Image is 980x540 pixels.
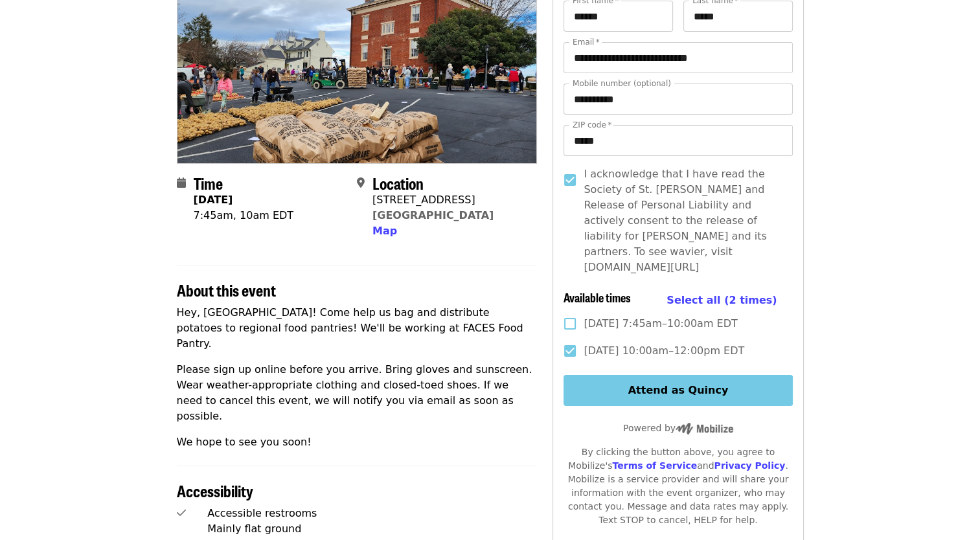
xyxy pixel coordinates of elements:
[564,42,792,73] input: Email
[207,506,537,521] div: Accessible restrooms
[584,316,737,332] span: [DATE] 7:45am–10:00am EDT
[194,194,233,206] strong: [DATE]
[676,423,733,434] img: Powered by Mobilize
[584,343,744,359] span: [DATE] 10:00am–12:00pm EDT
[372,192,494,208] div: [STREET_ADDRESS]
[683,1,793,32] input: Last name
[573,38,600,46] label: Email
[372,225,397,237] span: Map
[667,294,777,306] span: Select all (2 times)
[584,166,782,275] span: I acknowledge that I have read the Society of St. [PERSON_NAME] and Release of Personal Liability...
[564,289,631,306] span: Available times
[177,305,538,352] p: Hey, [GEOGRAPHIC_DATA]! Come help us bag and distribute potatoes to regional food pantries! We'll...
[177,362,538,424] p: Please sign up online before you arrive. Bring gloves and sunscreen. Wear weather-appropriate clo...
[177,434,538,450] p: We hope to see you soon!
[177,479,253,502] span: Accessibility
[372,223,397,239] button: Map
[194,172,223,194] span: Time
[372,172,424,194] span: Location
[564,125,792,156] input: ZIP code
[714,460,785,471] a: Privacy Policy
[177,278,276,301] span: About this event
[667,291,777,310] button: Select all (2 times)
[357,177,365,189] i: map-marker-alt icon
[207,521,537,537] div: Mainly flat ground
[177,507,186,519] i: check icon
[564,84,792,115] input: Mobile number (optional)
[372,209,494,221] a: [GEOGRAPHIC_DATA]
[612,460,697,471] a: Terms of Service
[573,121,611,129] label: ZIP code
[573,80,671,87] label: Mobile number (optional)
[194,208,294,223] div: 7:45am, 10am EDT
[564,445,792,527] div: By clicking the button above, you agree to Mobilize's and . Mobilize is a service provider and wi...
[623,423,733,433] span: Powered by
[564,375,792,406] button: Attend as Quincy
[564,1,673,32] input: First name
[177,177,186,189] i: calendar icon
